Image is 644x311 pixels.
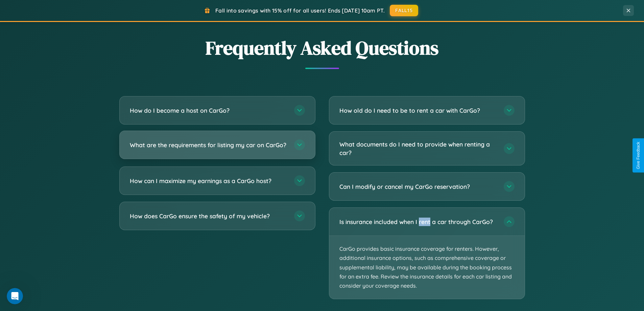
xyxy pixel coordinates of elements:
iframe: Intercom live chat [7,288,23,304]
h3: Is insurance included when I rent a car through CarGo? [339,218,497,226]
button: FALL15 [390,5,418,16]
h2: Frequently Asked Questions [119,35,525,61]
h3: Can I modify or cancel my CarGo reservation? [339,182,497,191]
h3: How do I become a host on CarGo? [130,106,287,115]
p: CarGo provides basic insurance coverage for renters. However, additional insurance options, such ... [329,236,525,299]
span: Fall into savings with 15% off for all users! Ends [DATE] 10am PT. [215,7,385,14]
div: Give Feedback [636,142,641,169]
h3: What are the requirements for listing my car on CarGo? [130,141,287,149]
h3: How old do I need to be to rent a car with CarGo? [339,106,497,115]
h3: How does CarGo ensure the safety of my vehicle? [130,212,287,220]
h3: How can I maximize my earnings as a CarGo host? [130,177,287,185]
h3: What documents do I need to provide when renting a car? [339,140,497,157]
